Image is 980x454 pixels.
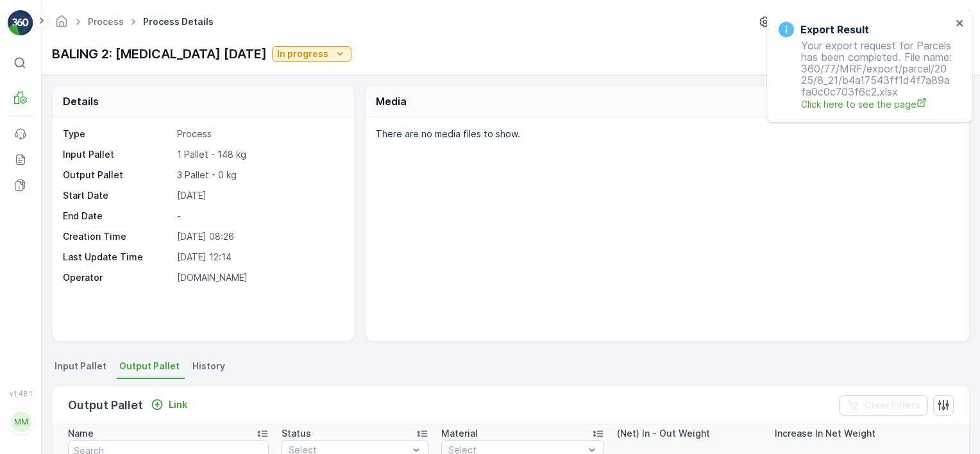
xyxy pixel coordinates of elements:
[169,398,187,411] p: Link
[63,210,172,223] p: End Date
[8,10,33,36] img: logo
[617,427,710,440] p: (Net) In - Out Weight
[177,210,341,223] p: -
[800,22,869,37] h3: Export Result
[177,128,341,140] p: Process
[63,148,172,161] p: Input Pallet
[272,46,351,62] button: In progress
[441,427,478,440] p: Material
[8,400,33,444] button: MM
[8,390,33,398] span: v 1.48.1
[63,189,172,202] p: Start Date
[282,427,311,440] p: Status
[63,94,99,109] p: Details
[11,412,31,432] div: MM
[177,251,341,264] p: [DATE] 12:14
[177,189,341,202] p: [DATE]
[956,18,965,30] button: close
[119,360,180,373] span: Output Pallet
[63,271,172,284] p: Operator
[177,148,341,161] p: 1 Pallet - 148 kg
[376,128,956,140] p: There are no media files to show.
[63,128,172,140] p: Type
[63,230,172,243] p: Creation Time
[68,427,94,440] p: Name
[55,19,69,30] a: Homepage
[146,397,192,412] button: Link
[88,16,124,27] a: Process
[140,15,216,28] span: Process Details
[63,169,172,181] p: Output Pallet
[55,360,106,373] span: Input Pallet
[177,230,341,243] p: [DATE] 08:26
[192,360,225,373] span: History
[177,169,341,181] p: 3 Pallet - 0 kg
[775,427,875,440] p: Increase In Net Weight
[779,40,952,111] p: Your export request for Parcels has been completed. File name: 360/77/MRF/export/parcel/2025/8_21...
[68,396,143,414] p: Output Pallet
[865,399,920,412] p: Clear Filters
[52,44,267,63] p: BALING 2: [MEDICAL_DATA] [DATE]
[376,94,407,109] p: Media
[177,271,341,284] p: [DOMAIN_NAME]
[277,47,328,60] p: In progress
[839,395,928,416] button: Clear Filters
[801,97,952,111] a: Click here to see the page
[63,251,172,264] p: Last Update Time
